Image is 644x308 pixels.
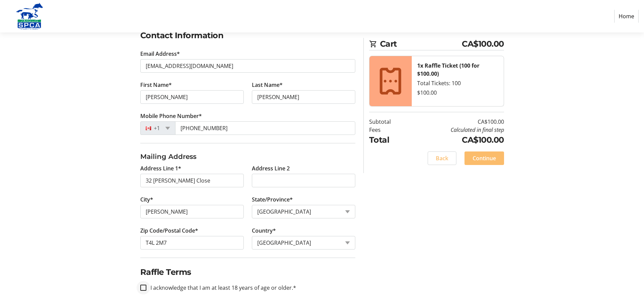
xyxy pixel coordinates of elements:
[417,62,479,77] strong: 1x Raffle Ticket (100 for $100.00)
[417,89,498,97] div: $100.00
[140,81,172,89] label: First Name*
[140,195,153,204] label: City*
[252,81,283,89] label: Last Name*
[140,50,180,58] label: Email Address*
[428,151,456,165] button: Back
[175,121,355,135] input: (506) 234-5678
[369,134,408,146] td: Total
[252,227,276,235] label: Country*
[140,164,181,172] label: Address Line 1*
[369,118,408,126] td: Subtotal
[140,236,244,250] input: Zip or Postal Code
[140,205,244,218] input: City
[140,112,202,120] label: Mobile Phone Number*
[380,38,462,50] span: Cart
[408,134,504,146] td: CA$100.00
[369,126,408,134] td: Fees
[5,3,53,30] img: Alberta SPCA's Logo
[408,118,504,126] td: CA$100.00
[464,151,504,165] button: Continue
[140,174,244,187] input: Address
[146,284,296,292] label: I acknowledge that I am at least 18 years of age or older.*
[408,126,504,134] td: Calculated in final step
[140,29,355,42] h2: Contact Information
[473,154,496,162] span: Continue
[140,151,355,162] h3: Mailing Address
[614,10,639,23] a: Home
[252,195,293,204] label: State/Province*
[462,38,504,50] span: CA$100.00
[436,154,448,162] span: Back
[252,164,290,172] label: Address Line 2
[140,227,198,235] label: Zip Code/Postal Code*
[140,266,355,278] h2: Raffle Terms
[417,79,498,87] div: Total Tickets: 100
